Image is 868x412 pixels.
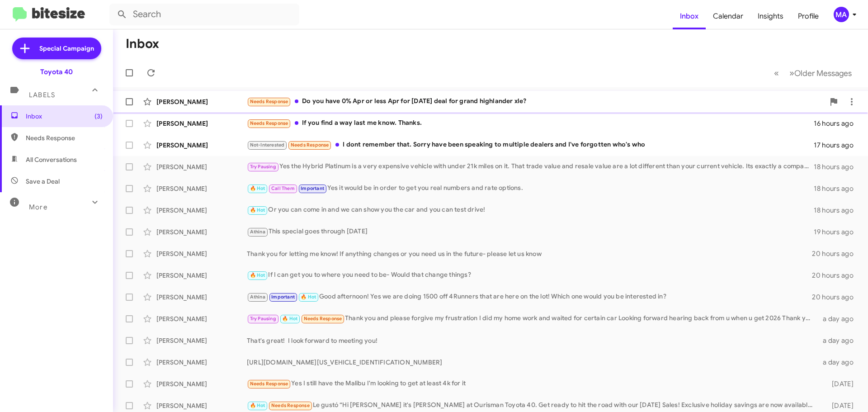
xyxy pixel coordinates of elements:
span: Athina [250,229,265,235]
span: Needs Response [250,99,288,104]
a: Calendar [706,3,750,29]
div: Yes it would be in order to get you real numbers and rate options. [247,183,814,194]
div: [PERSON_NAME] [156,379,247,388]
div: I dont remember that. Sorry have been speaking to multiple dealers and I've forgotten who's who [247,140,814,150]
span: Important [301,185,324,191]
div: 20 hours ago [812,293,861,302]
span: Needs Response [291,142,329,148]
span: 🔥 Hot [250,272,265,278]
span: « [774,67,779,79]
span: Athina [250,294,265,300]
span: Needs Response [26,133,103,142]
div: If I can get you to where you need to be- Would that change things? [247,270,812,280]
div: 18 hours ago [814,206,861,215]
div: 18 hours ago [814,184,861,193]
div: If you find a way last me know. Thanks. [247,118,814,128]
span: Important [271,294,295,300]
span: Try Pausing [250,164,276,170]
div: [PERSON_NAME] [156,401,247,410]
span: Not-Interested [250,142,285,148]
span: Labels [29,91,55,99]
div: MA [834,7,849,22]
a: Inbox [673,3,706,29]
div: Thank you for letting me know! If anything changes or you need us in the future- please let us know [247,249,812,258]
a: Special Campaign [12,38,101,59]
div: [PERSON_NAME] [156,97,247,106]
span: 🔥 Hot [301,294,316,300]
div: [PERSON_NAME] [156,119,247,128]
span: Save a Deal [26,177,60,186]
div: [PERSON_NAME] [156,314,247,323]
button: Previous [769,64,784,82]
span: Needs Response [250,120,288,126]
a: Insights [750,3,791,29]
button: Next [784,64,857,82]
span: Needs Response [250,381,288,387]
div: [DATE] [817,401,861,410]
div: Yes I still have the Malibu I'm looking to get at least 4k for it [247,379,817,389]
span: 🔥 Hot [250,207,265,213]
div: Good afternoon! Yes we are doing 1500 off 4Runners that are here on the lot! Which one would you ... [247,292,812,302]
span: Older Messages [794,68,852,78]
div: Thank you and please forgive my frustration I did my home work and waited for certain car Looking... [247,313,817,324]
span: Needs Response [271,403,310,408]
div: [PERSON_NAME] [156,293,247,302]
div: 19 hours ago [814,227,861,237]
div: [PERSON_NAME] [156,206,247,215]
div: Le gustó “Hi [PERSON_NAME] it's [PERSON_NAME] at Ourisman Toyota 40. Get ready to hit the road wi... [247,400,817,411]
span: » [789,67,794,79]
div: [PERSON_NAME] [156,249,247,258]
span: 🔥 Hot [250,403,265,408]
div: [URL][DOMAIN_NAME][US_VEHICLE_IDENTIFICATION_NUMBER] [247,358,817,367]
div: 20 hours ago [812,249,861,258]
div: [PERSON_NAME] [156,336,247,345]
div: [PERSON_NAME] [156,162,247,171]
span: (3) [94,112,103,121]
span: Needs Response [304,316,342,322]
div: Toyota 40 [40,67,73,76]
div: a day ago [817,358,861,367]
span: 🔥 Hot [282,316,297,322]
div: [PERSON_NAME] [156,271,247,280]
span: Call Them [271,185,295,191]
div: Or you can come in and we can show you the car and you can test drive! [247,205,814,215]
span: Inbox [26,112,103,121]
div: [DATE] [817,379,861,388]
div: [PERSON_NAME] [156,358,247,367]
span: More [29,203,47,211]
div: [PERSON_NAME] [156,141,247,150]
span: 🔥 Hot [250,185,265,191]
div: Yes the Hybrid Platinum is a very expensive vehicle with under 21k miles on it. That trade value ... [247,161,814,172]
div: 20 hours ago [812,271,861,280]
span: Special Campaign [39,44,94,53]
input: Search [109,4,299,25]
span: Try Pausing [250,316,276,322]
div: a day ago [817,336,861,345]
nav: Page navigation example [769,64,857,82]
span: All Conversations [26,155,77,164]
h1: Inbox [126,37,159,51]
div: a day ago [817,314,861,323]
div: 16 hours ago [814,119,861,128]
div: [PERSON_NAME] [156,184,247,193]
div: 18 hours ago [814,162,861,171]
div: 17 hours ago [814,141,861,150]
div: That's great! I look forward to meeting you! [247,336,817,345]
a: Profile [791,3,826,29]
button: MA [826,7,858,22]
div: Do you have 0% Apr or less Apr for [DATE] deal for grand highlander xle? [247,96,825,107]
div: [PERSON_NAME] [156,227,247,237]
div: This special goes through [DATE] [247,227,814,237]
